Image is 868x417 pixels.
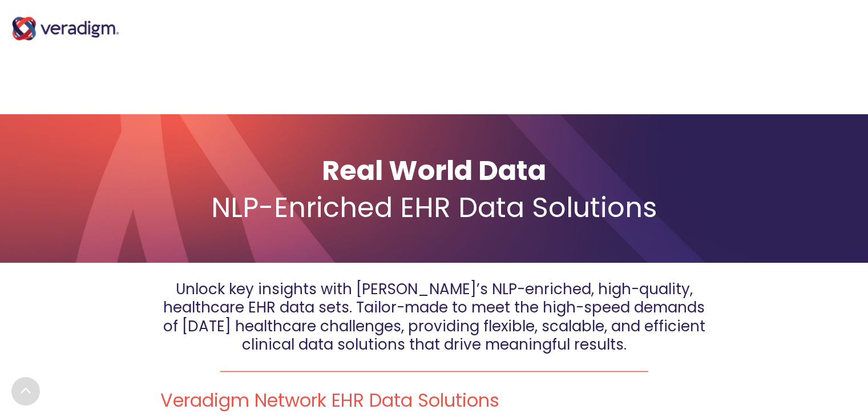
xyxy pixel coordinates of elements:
[163,297,705,355] span: Tailor-made to meet the high-speed demands of [DATE] healthcare challenges, providing flexible, s...
[9,6,123,51] img: Veradigm Logo
[163,279,693,318] span: Unlock key insights with [PERSON_NAME]’s NLP-enriched, high-quality, healthcare EHR data sets.
[160,387,499,413] span: Veradigm Network EHR Data Solutions
[211,189,657,227] span: NLP-Enriched EHR Data Solutions
[322,151,546,190] span: Real World Data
